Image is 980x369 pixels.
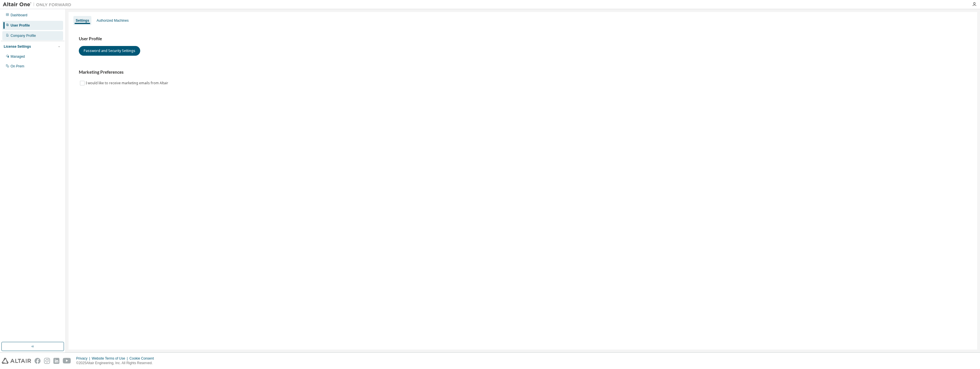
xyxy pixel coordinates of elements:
p: © 2025 Altair Engineering, Inc. All Rights Reserved. [76,361,157,366]
img: altair_logo.svg [2,358,31,364]
div: User Profile [11,23,30,28]
h3: Marketing Preferences [79,69,967,75]
div: Website Terms of Use [92,356,129,361]
div: Settings [76,18,89,23]
div: Privacy [76,356,92,361]
div: Cookie Consent [129,356,157,361]
div: Dashboard [11,13,27,17]
button: Password and Security Settings [79,46,140,56]
div: Authorized Machines [97,18,128,23]
img: youtube.svg [63,358,71,364]
img: Altair One [3,2,74,7]
img: linkedin.svg [53,358,59,364]
div: On Prem [11,64,24,69]
div: License Settings [4,44,31,49]
img: instagram.svg [44,358,50,364]
div: Company Profile [11,33,36,38]
img: facebook.svg [35,358,41,364]
h3: User Profile [79,36,967,42]
div: Managed [11,54,25,59]
label: I would like to receive marketing emails from Altair [86,80,169,87]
